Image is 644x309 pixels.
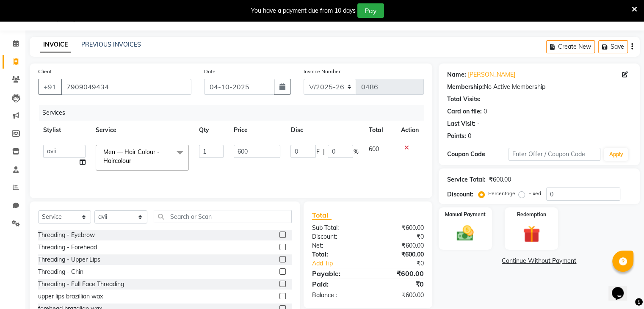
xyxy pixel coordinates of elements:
[489,175,511,184] div: ₹600.00
[306,223,368,232] div: Sub Total:
[447,150,509,159] div: Coupon Code
[39,105,430,121] div: Services
[451,223,479,243] img: _cash.svg
[368,241,430,250] div: ₹600.00
[368,279,430,289] div: ₹0
[40,37,71,52] a: INVOICE
[81,41,141,48] a: PREVIOUS INVOICES
[38,231,95,240] div: Threading - Eyebrow
[546,40,595,53] button: Create New
[396,121,424,140] th: Action
[306,291,368,300] div: Balance :
[368,250,430,259] div: ₹600.00
[484,107,487,116] div: 0
[447,119,475,128] div: Last Visit:
[38,292,103,301] div: upper lips brazillian wax
[528,190,541,197] label: Fixed
[368,291,430,300] div: ₹600.00
[517,211,546,218] label: Redemption
[103,148,160,165] span: Men — Hair Colour - Haircolour
[306,250,368,259] div: Total:
[306,232,368,241] div: Discount:
[38,255,100,264] div: Threading - Upper Lips
[447,107,482,116] div: Card on file:
[468,70,515,79] a: [PERSON_NAME]
[38,268,83,276] div: Threading - Chin
[598,40,628,53] button: Save
[447,95,481,104] div: Total Visits:
[468,132,471,141] div: 0
[477,119,480,128] div: -
[131,157,135,165] a: x
[357,3,384,18] button: Pay
[447,83,484,91] div: Membership:
[285,121,363,140] th: Disc
[38,243,97,252] div: Threading - Forehead
[440,257,638,265] a: Continue Without Payment
[38,79,62,95] button: +91
[316,147,319,156] span: F
[61,79,191,95] input: Search by Name/Mobile/Email/Code
[38,280,124,289] div: Threading - Full Face Threading
[194,121,229,140] th: Qty
[604,148,628,161] button: Apply
[312,211,332,220] span: Total
[306,268,368,279] div: Payable:
[447,83,631,91] div: No Active Membership
[38,68,52,75] label: Client
[608,275,636,301] iframe: chat widget
[154,210,292,223] input: Search or Scan
[306,279,368,289] div: Paid:
[353,147,358,156] span: %
[251,6,356,15] div: You have a payment due from 10 days
[368,145,379,153] span: 600
[204,68,216,75] label: Date
[91,121,194,140] th: Service
[447,175,486,184] div: Service Total:
[304,68,340,75] label: Invoice Number
[447,70,466,79] div: Name:
[445,211,486,218] label: Manual Payment
[488,190,515,197] label: Percentage
[38,121,91,140] th: Stylist
[368,232,430,241] div: ₹0
[306,259,378,268] a: Add Tip
[447,132,466,141] div: Points:
[518,223,545,245] img: _gift.svg
[323,147,324,156] span: |
[229,121,285,140] th: Price
[378,259,430,268] div: ₹0
[447,190,473,199] div: Discount:
[368,223,430,232] div: ₹600.00
[368,268,430,279] div: ₹600.00
[363,121,395,140] th: Total
[306,241,368,250] div: Net:
[509,148,601,161] input: Enter Offer / Coupon Code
